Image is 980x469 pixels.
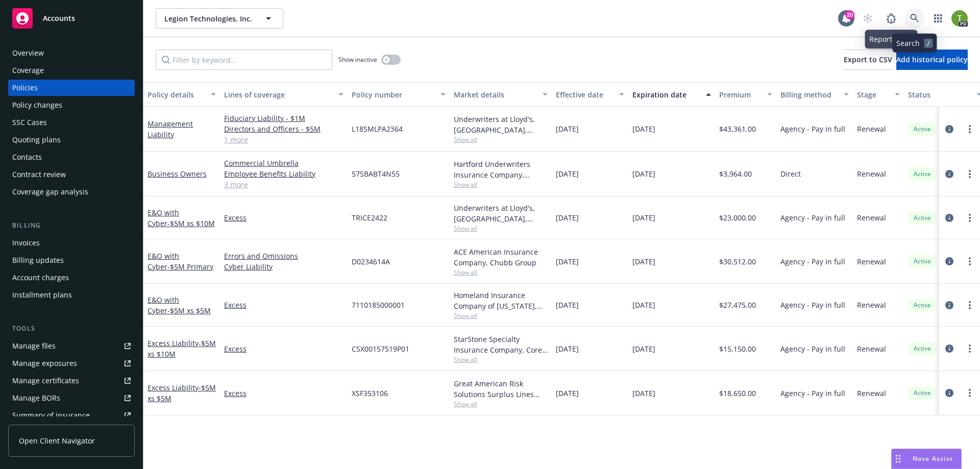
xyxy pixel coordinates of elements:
[632,256,655,267] span: [DATE]
[12,390,60,406] div: Manage BORs
[450,82,552,107] button: Market details
[8,252,135,268] a: Billing updates
[632,124,655,134] span: [DATE]
[896,50,968,70] button: Add historical policy
[881,8,901,29] a: Report a Bug
[12,269,69,286] div: Account charges
[454,268,548,277] span: Show all
[912,344,933,353] span: Active
[891,449,962,469] button: Nova Assist
[943,212,955,224] a: circleInformation
[12,252,64,268] div: Billing updates
[556,89,613,100] div: Effective date
[148,383,216,403] a: Excess Liability
[715,82,776,107] button: Premium
[8,390,135,406] a: Manage BORs
[12,407,90,424] div: Summary of insurance
[348,82,450,107] button: Policy number
[719,212,756,223] span: $23,000.00
[943,168,955,180] a: circleInformation
[719,343,756,354] span: $15,150.00
[780,388,845,399] span: Agency - Pay in full
[12,184,88,200] div: Coverage gap analysis
[224,168,344,179] a: Employee Benefits Liability
[164,13,253,24] span: Legion Technologies, Inc.
[338,55,377,64] span: Show inactive
[857,168,886,179] span: Renewal
[352,124,403,134] span: L18SMLPA2364
[857,124,886,134] span: Renewal
[857,388,886,399] span: Renewal
[8,269,135,286] a: Account charges
[148,208,215,228] a: E&O with Cyber
[845,10,854,19] div: 20
[148,295,211,315] a: E&O with Cyber
[8,149,135,165] a: Contacts
[943,255,955,267] a: circleInformation
[896,55,968,64] span: Add historical policy
[12,114,47,131] div: SSC Cases
[632,343,655,354] span: [DATE]
[857,300,886,310] span: Renewal
[780,256,845,267] span: Agency - Pay in full
[352,388,388,399] span: XSF353106
[148,169,207,179] a: Business Owners
[857,343,886,354] span: Renewal
[12,97,62,113] div: Policy changes
[224,158,344,168] a: Commercial Umbrella
[719,388,756,399] span: $18,650.00
[556,168,579,179] span: [DATE]
[352,89,434,100] div: Policy number
[454,180,548,189] span: Show all
[12,355,77,372] div: Manage exposures
[454,378,548,400] div: Great American Risk Solutions Surplus Lines Insurance Company, Great American Insurance Group, CR...
[904,8,925,29] a: Search
[8,166,135,183] a: Contract review
[964,299,976,311] a: more
[156,8,283,29] button: Legion Technologies, Inc.
[780,124,845,134] span: Agency - Pay in full
[8,62,135,79] a: Coverage
[12,45,44,61] div: Overview
[8,235,135,251] a: Invoices
[844,50,892,70] button: Export to CSV
[352,343,409,354] span: CSX00157519P01
[8,324,135,334] div: Tools
[8,373,135,389] a: Manage certificates
[148,383,216,403] span: - $5M xs $5M
[454,290,548,311] div: Homeland Insurance Company of [US_STATE], Intact Insurance
[556,300,579,310] span: [DATE]
[454,89,536,100] div: Market details
[556,212,579,223] span: [DATE]
[352,300,405,310] span: 7110185000001
[454,159,548,180] div: Hartford Underwriters Insurance Company, Hartford Insurance Group
[352,256,390,267] span: D0234614A
[224,134,344,145] a: 1 more
[224,261,344,272] a: Cyber Liability
[12,80,38,96] div: Policies
[556,388,579,399] span: [DATE]
[454,224,548,233] span: Show all
[964,123,976,135] a: more
[964,168,976,180] a: more
[167,218,215,228] span: - $5M xs $10M
[156,50,332,70] input: Filter by keyword...
[8,355,135,372] span: Manage exposures
[844,55,892,64] span: Export to CSV
[8,407,135,424] a: Summary of insurance
[224,300,344,310] a: Excess
[454,246,548,268] div: ACE American Insurance Company, Chubb Group
[556,124,579,134] span: [DATE]
[454,334,548,355] div: StarStone Specialty Insurance Company, Core Specialty, CRC Group
[19,435,95,446] span: Open Client Navigator
[780,212,845,223] span: Agency - Pay in full
[943,342,955,355] a: circleInformation
[12,166,66,183] div: Contract review
[964,255,976,267] a: more
[224,343,344,354] a: Excess
[352,168,400,179] span: 57SBABT4N55
[12,235,40,251] div: Invoices
[857,256,886,267] span: Renewal
[780,168,801,179] span: Direct
[148,119,193,139] a: Management Liability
